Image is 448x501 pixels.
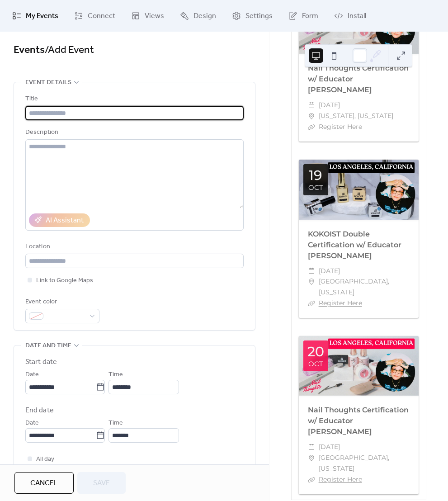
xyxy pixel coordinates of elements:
[25,77,71,88] span: Event details
[124,4,171,28] a: Views
[308,122,315,132] div: ​
[319,475,362,483] a: Register Here
[88,11,115,22] span: Connect
[319,453,410,474] span: [GEOGRAPHIC_DATA], [US_STATE]
[225,4,279,28] a: Settings
[145,11,164,22] span: Views
[319,123,362,131] a: Register Here
[25,418,39,429] span: Date
[319,299,362,307] a: Register Here
[173,4,223,28] a: Design
[319,111,393,122] span: [US_STATE], [US_STATE]
[308,230,401,260] a: KOKOIST Double Certification w/ Educator [PERSON_NAME]
[308,442,315,453] div: ​
[308,266,315,277] div: ​
[308,100,315,111] div: ​
[327,4,373,28] a: Install
[25,127,242,138] div: Description
[309,169,322,182] div: 19
[14,472,74,494] button: Cancel
[308,64,409,94] a: Nail Thoughts Certification w/ Educator [PERSON_NAME]
[30,478,58,489] span: Cancel
[308,111,315,122] div: ​
[302,11,318,22] span: Form
[14,40,45,60] a: Events
[25,241,242,252] div: Location
[319,276,410,298] span: [GEOGRAPHIC_DATA], [US_STATE]
[308,276,315,287] div: ​
[308,360,323,367] div: Oct
[308,474,315,485] div: ​
[25,405,54,416] div: End date
[245,11,273,22] span: Settings
[282,4,325,28] a: Form
[308,453,315,463] div: ​
[25,297,98,307] div: Event color
[36,275,93,286] span: Link to Google Maps
[319,100,340,111] span: [DATE]
[25,357,57,368] div: Start date
[26,11,58,22] span: My Events
[319,442,340,453] span: [DATE]
[193,11,216,22] span: Design
[5,4,65,28] a: My Events
[67,4,122,28] a: Connect
[307,345,324,359] div: 20
[25,340,71,351] span: Date and time
[25,369,39,380] span: Date
[36,454,54,465] span: All day
[45,40,94,60] span: / Add Event
[108,369,123,380] span: Time
[308,298,315,309] div: ​
[25,94,242,104] div: Title
[308,406,409,436] a: Nail Thoughts Certification w/ Educator [PERSON_NAME]
[108,418,123,429] span: Time
[348,11,366,22] span: Install
[319,266,340,277] span: [DATE]
[308,184,323,191] div: Oct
